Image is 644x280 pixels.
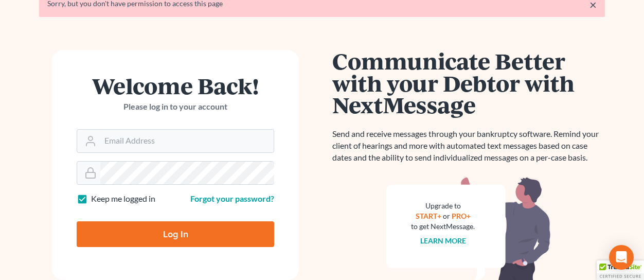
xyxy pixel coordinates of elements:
label: Keep me logged in [91,193,155,205]
input: Log In [77,221,274,247]
p: Send and receive messages through your bankruptcy software. Remind your client of hearings and mo... [332,128,605,164]
div: to get NextMessage. [411,221,475,232]
input: Email Address [100,130,274,152]
div: TrustedSite Certified [597,260,644,280]
h1: Welcome Back! [77,75,274,97]
a: Forgot your password? [190,194,274,203]
div: Open Intercom Messenger [609,245,634,270]
div: Upgrade to [411,201,475,211]
a: Learn more [420,236,466,245]
p: Please log in to your account [77,101,274,113]
h1: Communicate Better with your Debtor with NextMessage [332,50,605,116]
a: PRO+ [452,212,471,220]
a: START+ [416,212,441,220]
span: or [443,212,450,220]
